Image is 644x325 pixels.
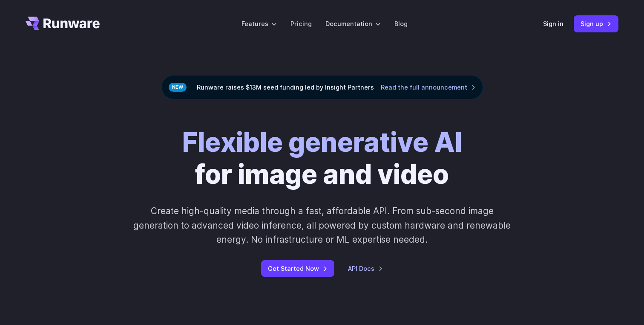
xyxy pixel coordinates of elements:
[381,82,476,92] a: Read the full announcement
[182,127,462,190] h1: for image and video
[290,19,312,29] a: Pricing
[26,17,100,30] a: Go to /
[261,260,334,277] a: Get Started Now
[182,126,462,158] strong: Flexible generative AI
[348,264,383,273] a: API Docs
[574,15,618,32] a: Sign up
[543,19,563,29] a: Sign in
[241,19,277,29] label: Features
[325,19,381,29] label: Documentation
[132,204,512,247] p: Create high-quality media through a fast, affordable API. From sub-second image generation to adv...
[394,19,408,29] a: Blog
[161,75,483,99] div: Runware raises $13M seed funding led by Insight Partners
